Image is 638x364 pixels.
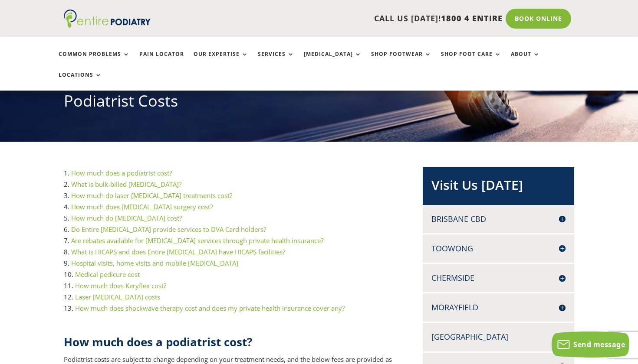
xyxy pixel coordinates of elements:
[258,51,294,70] a: Services
[71,214,182,222] a: How much do [MEDICAL_DATA] cost?
[75,270,140,279] a: Medical pedicure cost
[304,51,362,70] a: [MEDICAL_DATA]
[441,13,503,23] span: 1800 4 ENTIRE
[431,302,566,313] h4: Morayfield
[64,21,151,29] a: Entire Podiatry
[75,281,166,290] a: How much does Keryflex cost?
[71,247,285,256] a: What is HICAPS and does Entire [MEDICAL_DATA] have HICAPS facilities?
[59,72,102,91] a: Locations
[71,202,213,211] a: How much does [MEDICAL_DATA] surgery cost?
[431,176,566,198] h2: Visit Us [DATE]
[71,236,323,245] a: Are rebates available for [MEDICAL_DATA] services through private health insurance?
[139,51,184,70] a: Pain Locator
[64,334,252,350] strong: How much does a podiatrist cost?
[71,180,181,188] a: What is bulk-billed [MEDICAL_DATA]?
[371,51,431,70] a: Shop Footwear
[64,10,151,28] img: logo (1)
[431,243,566,254] h4: Toowong
[194,51,248,70] a: Our Expertise
[59,51,130,70] a: Common Problems
[75,304,345,312] a: How much does shockwave therapy cost and does my private health insurance cover any?
[64,90,574,116] h1: Podiatrist Costs
[71,169,172,177] a: How much does a podiatrist cost?
[181,13,503,24] p: CALL US [DATE]!
[75,292,160,301] a: Laser [MEDICAL_DATA] costs
[431,273,566,283] h4: Chermside
[431,331,566,342] h4: [GEOGRAPHIC_DATA]
[431,214,566,224] h4: Brisbane CBD
[511,51,540,70] a: About
[552,331,629,357] button: Send message
[573,340,625,349] span: Send message
[441,51,501,70] a: Shop Foot Care
[71,225,266,234] a: Do Entire [MEDICAL_DATA] provide services to DVA Card holders?
[71,259,238,267] a: Hospital visits, home visits and mobile [MEDICAL_DATA]
[506,9,571,29] a: Book Online
[71,191,232,200] a: How much do laser [MEDICAL_DATA] treatments cost?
